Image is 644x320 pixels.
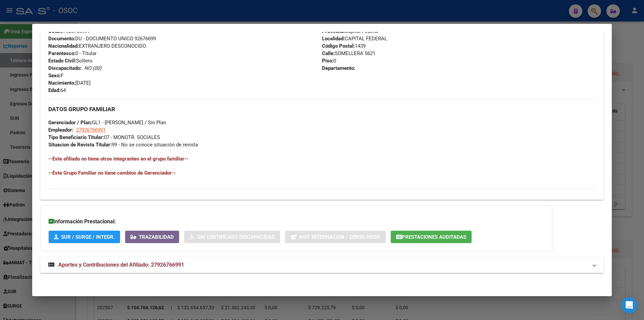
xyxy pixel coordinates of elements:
div: Open Intercom Messenger [621,297,637,313]
mat-expansion-panel-header: Aportes y Contribuciones del Afiliado: 27926766991 [40,257,604,273]
strong: Situacion de Revista Titular: [48,142,112,148]
h4: --Este afiliado no tiene otros integrantes en el grupo familiar-- [48,155,596,163]
span: 27926766991 [48,28,90,34]
strong: Estado Civil: [48,58,76,64]
span: Prestaciones Auditadas [402,234,466,240]
strong: Gerenciador / Plan: [48,120,92,126]
h3: DATOS GRUPO FAMILIAR [48,105,596,113]
span: Aportes y Contribuciones del Afiliado: 27926766991 [58,262,184,268]
span: 0 - Titular [48,50,97,56]
strong: Nacionalidad: [48,43,79,49]
span: [DATE] [48,80,91,86]
span: Not. Internacion / Censo Hosp. [300,234,380,240]
button: Sin Certificado Discapacidad [184,231,280,243]
strong: Provincia: [322,28,345,34]
span: SOMELLERA 5621 [322,50,375,56]
strong: Código Postal: [322,43,355,49]
span: F [48,73,63,79]
strong: Nacimiento: [48,80,75,86]
span: SUR / SURGE / INTEGR. [61,234,115,240]
strong: Calle: [322,50,335,56]
strong: Edad: [48,87,60,93]
strong: Parentesco: [48,50,75,56]
strong: Documento: [48,36,75,42]
span: EXTRANJERO DESCONOCIDO [48,43,146,49]
span: 99 - No se conoce situación de revista [48,142,198,148]
strong: Sexo: [48,73,61,79]
span: 27926766991 [76,127,106,133]
button: Not. Internacion / Censo Hosp. [285,231,386,243]
strong: Empleador: [48,127,73,133]
strong: Localidad: [322,36,345,42]
span: 64 [48,87,66,93]
h4: --Este Grupo Familiar no tiene cambios de Gerenciador-- [48,169,596,177]
strong: Departamento: [322,65,355,71]
strong: Piso: [322,58,333,64]
button: SUR / SURGE / INTEGR. [49,231,120,243]
h3: Información Prestacional: [49,218,544,226]
button: Trazabilidad [125,231,179,243]
span: DU - DOCUMENTO UNICO 92676699 [48,36,156,42]
i: NO (00) [84,65,101,71]
span: CAPITAL FEDERAL [322,36,387,42]
strong: CUIL: [48,28,60,34]
span: 07 - MONOTR. SOCIALES [48,134,160,140]
span: Soltero [48,58,93,64]
span: Trazabilidad [139,234,174,240]
strong: Tipo Beneficiario Titular: [48,134,104,140]
span: 0 [322,58,336,64]
span: Sin Certificado Discapacidad [197,234,275,240]
strong: Discapacitado: [48,65,82,71]
span: 1439 [322,43,366,49]
span: GL1 - [PERSON_NAME] / Sin Plan [48,120,166,126]
span: Capital Federal [322,28,378,34]
button: Prestaciones Auditadas [391,231,472,243]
